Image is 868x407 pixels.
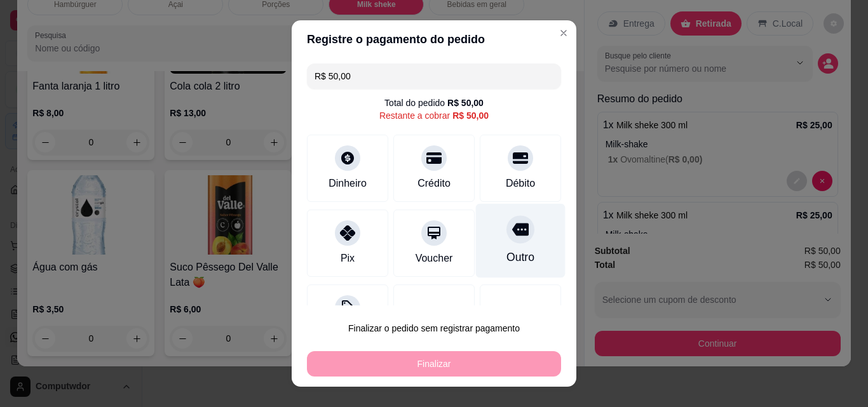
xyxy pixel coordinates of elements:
button: Finalizar o pedido sem registrar pagamento [307,316,561,341]
input: Ex.: hambúrguer de cordeiro [315,63,553,89]
div: Dinheiro [329,176,367,191]
div: Voucher [416,251,453,266]
div: Pix [341,251,355,266]
div: Crédito [417,176,451,191]
div: R$ 50,00 [447,97,484,109]
div: R$ 50,00 [452,109,489,122]
div: Total do pedido [384,97,484,109]
div: Outro [506,249,534,265]
div: Débito [506,176,535,191]
div: Restante a cobrar [379,109,489,122]
button: Close [553,23,574,43]
header: Registre o pagamento do pedido [292,20,576,58]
